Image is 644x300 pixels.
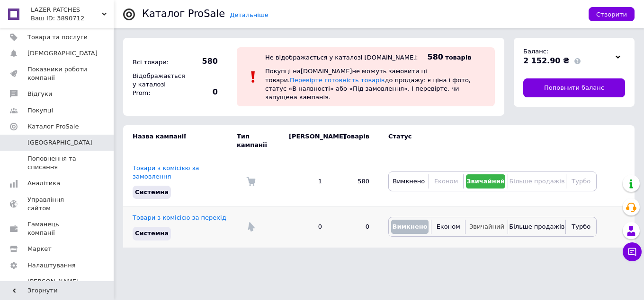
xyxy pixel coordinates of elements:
[246,222,256,231] img: Комісія за перехід
[135,230,169,237] span: Системна
[391,220,429,234] button: Вимкнено
[279,206,331,248] td: 0
[572,223,590,230] span: Турбо
[230,11,268,18] a: Детальніше
[265,54,418,61] div: Не відображається у каталозі [DOMAIN_NAME]:
[185,87,218,97] span: 0
[135,189,169,196] span: Системна
[27,261,76,270] span: Налаштування
[130,56,182,69] div: Всі товари:
[392,223,427,230] span: Вимкнено
[290,77,385,84] a: Перевірте готовність товарів
[523,48,548,55] span: Баланс:
[27,179,60,188] span: Аналітика
[437,223,460,230] span: Економ
[589,7,635,21] button: Створити
[279,125,331,156] td: [PERSON_NAME]
[510,174,563,189] button: Більше продажів
[434,220,463,234] button: Економ
[379,125,597,156] td: Статус
[428,52,443,61] span: 580
[623,242,642,261] button: Чат з покупцем
[123,125,237,156] td: Назва кампанії
[265,68,471,101] span: Покупці на [DOMAIN_NAME] не можуть замовити ці товари. до продажу: є ціна і фото, статус «В наявн...
[27,154,88,171] span: Поповнення та списання
[142,9,225,19] div: Каталог ProSale
[27,245,52,253] span: Маркет
[510,220,563,234] button: Більше продажів
[185,56,218,67] span: 580
[434,178,458,185] span: Економ
[523,56,570,65] span: 2 152.90 ₴
[544,84,604,92] span: Поповнити баланс
[27,106,53,115] span: Покупці
[31,6,102,14] span: LAZER PATCHES
[523,78,625,97] a: Поповнити баланс
[331,206,379,248] td: 0
[572,178,590,185] span: Турбо
[445,54,471,61] span: товарів
[27,138,92,147] span: [GEOGRAPHIC_DATA]
[27,33,88,42] span: Товари та послуги
[466,178,505,185] span: Звичайний
[393,178,425,185] span: Вимкнено
[596,11,627,18] span: Створити
[130,69,182,100] div: Відображається у каталозі Prom:
[237,125,279,156] td: Тип кампанії
[431,174,460,189] button: Економ
[27,90,52,98] span: Відгуки
[468,220,505,234] button: Звичайний
[569,174,594,189] button: Турбо
[27,220,88,237] span: Гаманець компанії
[27,196,88,213] span: Управління сайтом
[391,174,426,189] button: Вимкнено
[246,177,256,186] img: Комісія за замовлення
[27,49,98,58] span: [DEMOGRAPHIC_DATA]
[568,220,594,234] button: Турбо
[31,14,114,23] div: Ваш ID: 3890712
[509,178,564,185] span: Більше продажів
[246,70,260,84] img: :exclamation:
[133,214,226,221] a: Товари з комісією за перехід
[279,157,331,206] td: 1
[27,65,88,82] span: Показники роботи компанії
[331,157,379,206] td: 580
[133,164,199,180] a: Товари з комісією за замовлення
[466,174,506,189] button: Звичайний
[331,125,379,156] td: Товарів
[27,122,79,131] span: Каталог ProSale
[509,223,564,230] span: Більше продажів
[469,223,504,230] span: Звичайний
